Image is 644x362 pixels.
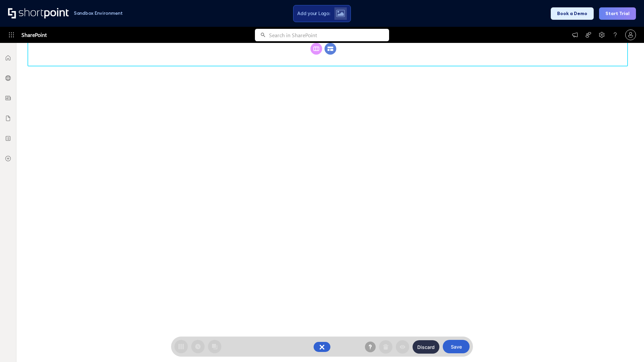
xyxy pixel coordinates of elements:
span: Add your Logo: [297,10,330,16]
button: Discard [413,340,439,354]
h1: Sandbox Environment [74,11,123,15]
button: Save [443,340,470,353]
iframe: Chat Widget [610,330,644,362]
input: Search in SharePoint [269,29,389,41]
button: Book a Demo [551,7,594,20]
button: Start Trial [599,7,636,20]
img: Upload logo [336,10,345,17]
span: SharePoint [21,27,47,43]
